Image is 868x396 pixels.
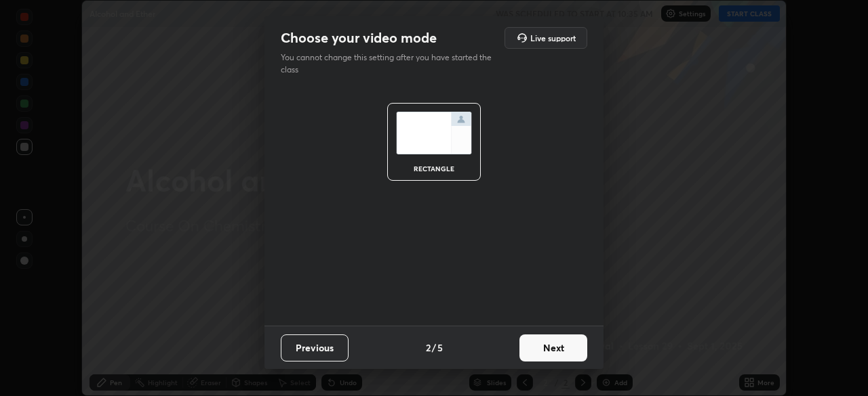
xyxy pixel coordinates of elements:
[426,340,431,355] h4: 2
[281,51,500,76] p: You cannot change this setting after you have started the class
[519,334,587,361] button: Next
[432,340,436,355] h4: /
[281,29,437,47] h2: Choose your video mode
[407,165,461,172] div: rectangle
[530,34,576,42] h5: Live support
[396,112,472,154] img: normalScreenIcon.ae25ed63.svg
[281,334,349,361] button: Previous
[437,340,443,355] h4: 5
